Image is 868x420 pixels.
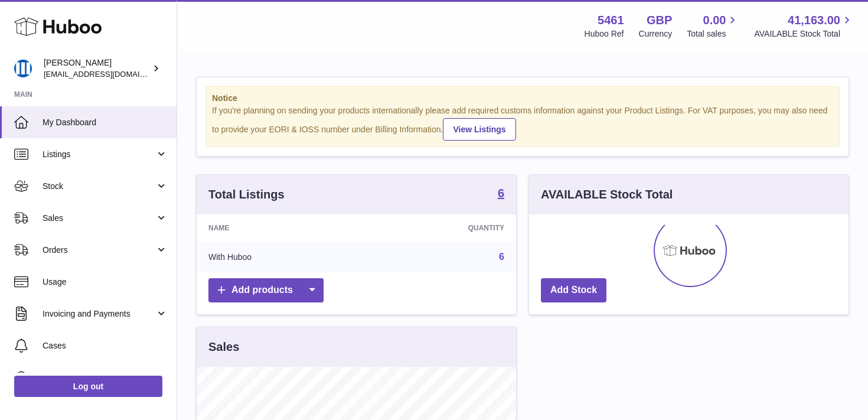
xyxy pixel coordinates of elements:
[208,187,285,203] h3: Total Listings
[43,372,168,383] span: Channels
[585,28,624,40] div: Huboo Ref
[703,12,726,28] span: 0.00
[43,213,155,224] span: Sales
[43,149,155,160] span: Listings
[541,278,606,302] a: Add Stock
[498,187,504,199] strong: 6
[44,69,174,79] span: [EMAIL_ADDRESS][DOMAIN_NAME]
[754,28,854,40] span: AVAILABLE Stock Total
[541,187,673,203] h3: AVAILABLE Stock Total
[687,28,739,40] span: Total sales
[43,181,155,192] span: Stock
[43,340,168,351] span: Cases
[43,245,155,256] span: Orders
[208,339,239,355] h3: Sales
[212,93,833,104] strong: Notice
[598,12,624,28] strong: 5461
[212,105,833,141] div: If you're planning on sending your products internationally please add required customs informati...
[754,12,854,40] a: 41,163.00 AVAILABLE Stock Total
[43,276,168,288] span: Usage
[208,278,324,302] a: Add products
[647,12,672,28] strong: GBP
[197,242,365,272] td: With Huboo
[197,214,365,242] th: Name
[687,12,739,40] a: 0.00 Total sales
[14,60,32,77] img: oksana@monimoto.com
[499,252,504,262] a: 6
[788,12,840,28] span: 41,163.00
[43,117,168,128] span: My Dashboard
[365,214,516,242] th: Quantity
[443,118,515,141] a: View Listings
[44,57,150,80] div: [PERSON_NAME]
[43,308,155,320] span: Invoicing and Payments
[498,187,504,201] a: 6
[639,28,673,40] div: Currency
[14,376,162,397] a: Log out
